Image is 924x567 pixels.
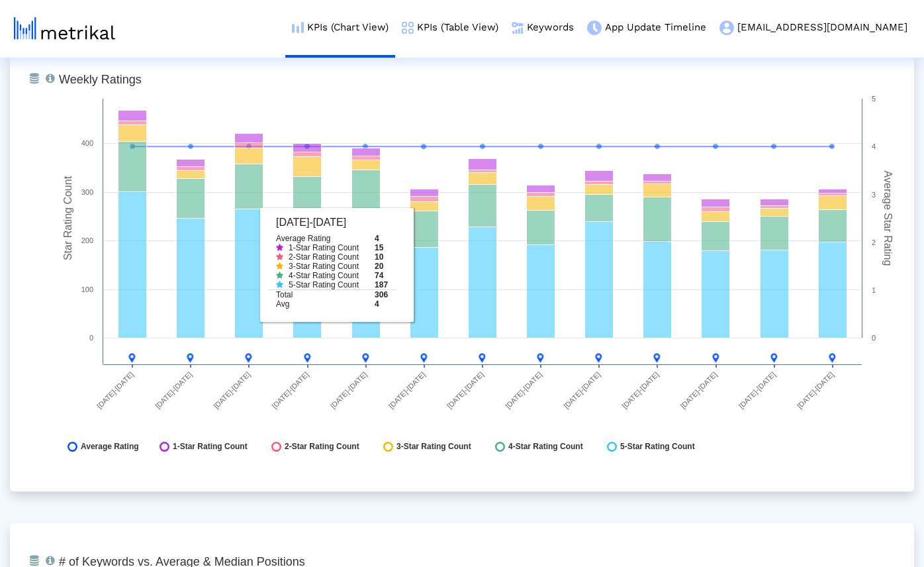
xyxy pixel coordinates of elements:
img: kpi-table-menu-icon.png [402,22,414,34]
span: 3-Star Rating Count [396,442,471,452]
text: 0 [89,334,93,342]
img: metrical-logo-light.png [14,17,115,40]
img: my-account-menu-icon.png [719,21,734,35]
span: 2-Star Rating Count [285,442,359,452]
img: kpi-chart-menu-icon.png [292,22,304,33]
text: 4 [872,142,876,150]
text: [DATE]-[DATE] [329,370,369,410]
text: [DATE]-[DATE] [387,370,427,410]
tspan: Weekly Ratings [59,73,142,86]
text: [DATE]-[DATE] [445,370,485,410]
text: 100 [81,285,93,293]
text: 5 [872,95,876,103]
text: 400 [81,139,93,147]
span: 1-Star Rating Count [173,442,248,452]
text: 0 [872,334,876,342]
text: 2 [872,238,876,246]
text: [DATE]-[DATE] [212,370,252,410]
text: [DATE]-[DATE] [95,370,135,410]
text: [DATE]-[DATE] [679,370,719,410]
text: [DATE]-[DATE] [796,370,835,410]
img: keywords.png [512,22,524,34]
text: 200 [81,236,93,244]
text: [DATE]-[DATE] [270,370,310,410]
span: 5-Star Rating Count [620,442,695,452]
span: 4-Star Rating Count [508,442,583,452]
img: app-update-menu-icon.png [587,21,602,35]
tspan: Average Star Rating [882,171,894,266]
text: [DATE]-[DATE] [620,370,660,410]
tspan: Star Rating Count [62,176,73,260]
text: 1 [872,286,876,294]
span: Average Rating [81,442,139,452]
text: [DATE]-[DATE] [154,370,193,410]
text: 3 [872,191,876,199]
text: [DATE]-[DATE] [562,370,602,410]
text: [DATE]-[DATE] [504,370,543,410]
text: 300 [81,188,93,196]
text: [DATE]-[DATE] [737,370,777,410]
